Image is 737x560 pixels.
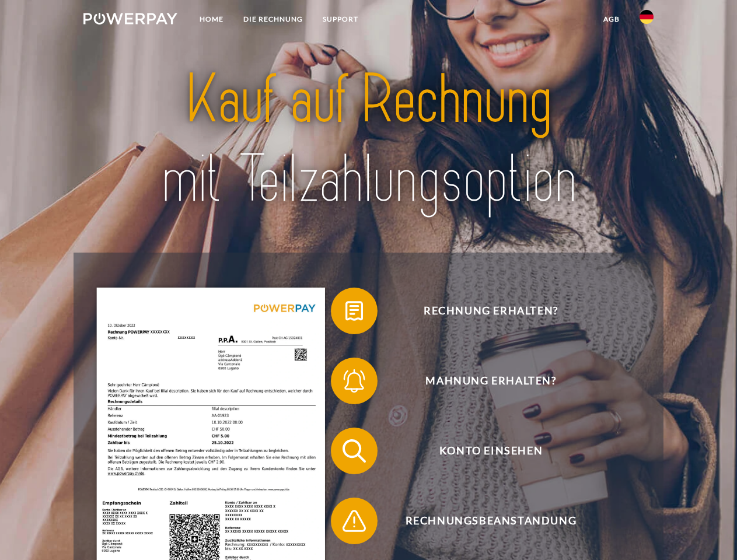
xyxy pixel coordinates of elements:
img: qb_bell.svg [340,366,369,395]
button: Mahnung erhalten? [331,358,634,404]
span: Konto einsehen [348,428,634,474]
img: title-powerpay_de.svg [111,56,626,223]
span: Mahnung erhalten? [348,358,634,404]
img: de [640,10,654,24]
img: qb_bill.svg [340,296,369,325]
span: Rechnung erhalten? [348,288,634,334]
button: Rechnungsbeanstandung [331,498,634,544]
span: Rechnungsbeanstandung [348,498,634,544]
img: qb_warning.svg [340,506,369,535]
a: SUPPORT [313,9,368,30]
button: Konto einsehen [331,428,634,474]
button: Rechnung erhalten? [331,288,634,334]
a: agb [593,9,630,30]
a: DIE RECHNUNG [233,9,313,30]
img: qb_search.svg [340,436,369,466]
a: Home [190,9,233,30]
img: logo-powerpay-white.svg [83,13,177,24]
